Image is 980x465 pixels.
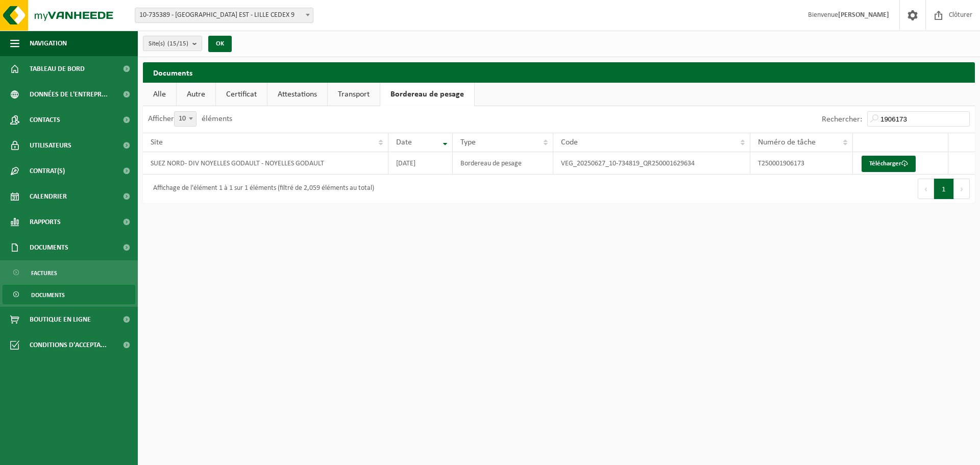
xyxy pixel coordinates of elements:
span: Site(s) [149,36,188,52]
span: Documents [30,235,68,260]
span: Contrat(s) [30,158,65,184]
span: Type [460,138,476,146]
a: Autre [177,83,215,106]
h2: Documents [143,62,975,82]
button: Next [954,179,970,199]
count: (15/15) [167,40,188,47]
a: Documents [3,285,135,304]
strong: [PERSON_NAME] [838,11,889,19]
iframe: chat widget [5,443,170,465]
button: 1 [934,179,954,199]
span: Code [561,138,578,146]
span: 10 [174,111,197,127]
span: Calendrier [30,184,67,209]
span: Documents [31,285,65,305]
label: Rechercher: [822,115,862,124]
span: Tableau de bord [30,56,85,82]
a: Attestations [267,83,327,106]
a: Télécharger [862,156,916,172]
span: Boutique en ligne [30,307,91,332]
span: Navigation [30,31,67,56]
span: Date [396,138,412,146]
button: Previous [918,179,934,199]
span: 10-735389 - SUEZ RV NORD EST - LILLE CEDEX 9 [135,8,313,22]
span: Contacts [30,107,60,133]
a: Bordereau de pesage [380,83,474,106]
button: Site(s)(15/15) [143,36,202,51]
span: 10 [175,112,196,126]
td: VEG_20250627_10-734819_QR250001629634 [553,152,750,175]
span: 10-735389 - SUEZ RV NORD EST - LILLE CEDEX 9 [135,8,313,23]
td: T250001906173 [750,152,853,175]
span: Factures [31,263,57,283]
td: SUEZ NORD- DIV NOYELLES GODAULT - NOYELLES GODAULT [143,152,388,175]
span: Données de l'entrepr... [30,82,108,107]
span: Numéro de tâche [758,138,816,146]
a: Transport [328,83,380,106]
span: Conditions d'accepta... [30,332,107,358]
a: Certificat [216,83,267,106]
span: Utilisateurs [30,133,71,158]
td: Bordereau de pesage [453,152,554,175]
a: Alle [143,83,176,106]
span: Rapports [30,209,61,235]
span: Site [151,138,163,146]
td: [DATE] [388,152,453,175]
button: OK [208,36,232,52]
a: Factures [3,263,135,282]
label: Afficher éléments [148,115,232,123]
div: Affichage de l'élément 1 à 1 sur 1 éléments (filtré de 2,059 éléments au total) [148,180,374,198]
